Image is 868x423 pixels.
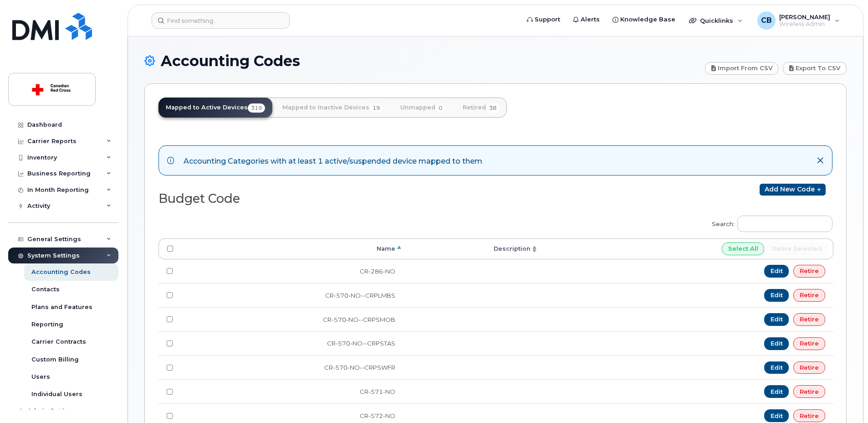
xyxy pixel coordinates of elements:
td: CR-570-NO--CRPLMBS [181,283,403,307]
a: Edit [764,265,789,278]
th: Description: activate to sort column ascending [403,238,539,259]
span: 319 [248,103,265,113]
a: Mapped to Inactive Devices [275,98,390,118]
label: Search: [706,210,832,235]
a: Retire [793,265,825,278]
span: 19 [369,103,383,113]
span: 38 [486,103,500,113]
a: Retire [793,409,825,422]
a: Retire [793,337,825,350]
a: Retire [793,385,825,398]
a: Unmapped [393,98,453,118]
td: CR-286-NO [181,259,403,283]
a: Edit [764,361,789,374]
a: Retired [455,98,507,118]
span: 0 [435,103,445,113]
a: Edit [764,313,789,326]
a: Edit [764,385,789,398]
a: Retire [793,289,825,302]
a: Mapped to Active Devices [158,98,272,118]
a: Edit [764,337,789,350]
td: CR-570-NO--CRPSTAS [181,331,403,356]
a: Edit [764,289,789,302]
a: Export to CSV [783,62,847,75]
a: Import from CSV [705,62,779,75]
a: Retire [793,361,825,374]
td: CR-570-NO--CRPSMOB [181,307,403,331]
input: Search: [737,216,832,232]
th: Name: activate to sort column descending [181,238,403,259]
td: CR-570-NO--CRPSWFR [181,356,403,380]
a: Edit [764,409,789,422]
h1: Accounting Codes [144,53,700,69]
div: Accounting Categories with at least 1 active/suspended device mapped to them [184,154,482,167]
a: Retire [793,313,825,326]
input: Select All [722,242,765,255]
td: CR-571-NO [181,379,403,403]
a: Add new code [760,184,826,196]
h2: Budget Code [158,192,488,206]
